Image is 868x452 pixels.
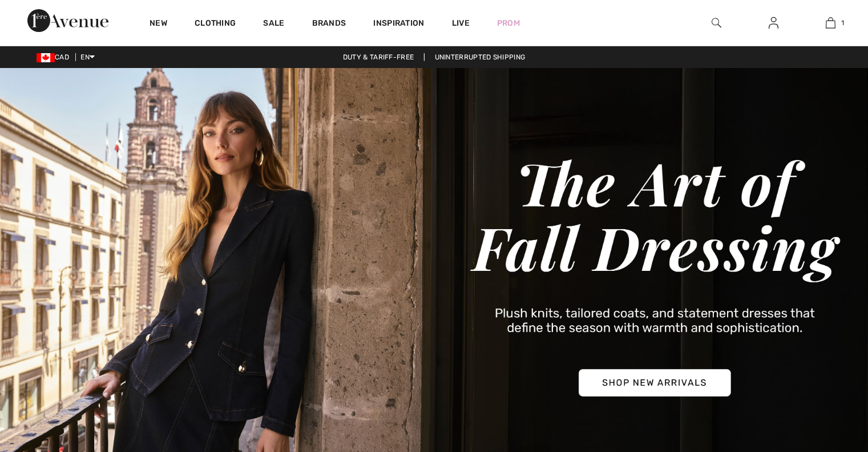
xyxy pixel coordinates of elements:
a: New [150,18,167,30]
a: Brands [312,18,346,30]
a: Prom [497,17,520,29]
img: My Info [769,16,778,30]
img: My Bag [826,16,835,30]
span: 1 [841,18,844,28]
span: CAD [37,53,74,61]
img: 1ère Avenue [27,9,108,32]
span: Inspiration [373,18,424,30]
img: search the website [712,16,721,30]
a: Clothing [195,18,236,30]
span: EN [80,53,95,61]
img: Canadian Dollar [37,53,55,62]
a: Sign In [760,16,788,30]
a: Live [452,17,470,29]
a: Sale [263,18,284,30]
a: 1 [802,16,858,30]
